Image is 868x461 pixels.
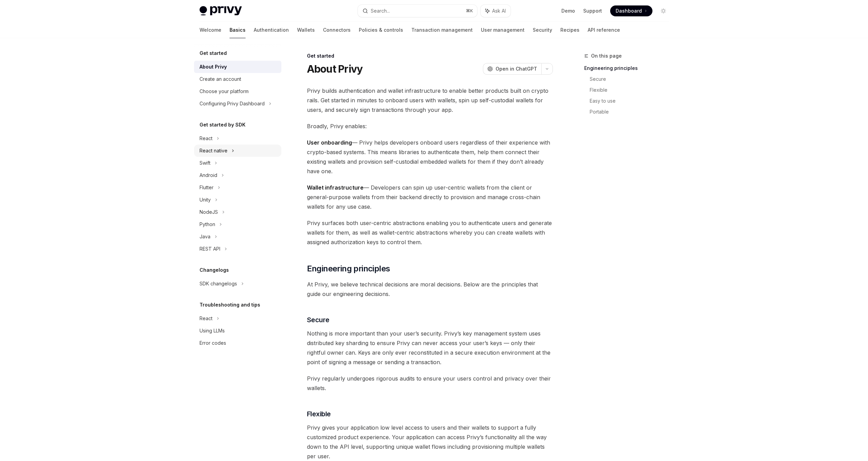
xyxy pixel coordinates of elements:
[200,100,265,108] div: Configuring Privy Dashboard
[200,233,210,241] div: Java
[307,374,553,393] span: Privy regularly undergoes rigorous audits to ensure your users control and privacy over their wal...
[194,325,281,337] a: Using LLMs
[200,6,242,16] img: light logo
[200,314,212,323] div: React
[591,52,622,60] span: On this page
[307,409,331,419] span: Flexible
[307,218,553,247] span: Privy surfaces both user-centric abstractions enabling you to authenticate users and generate wal...
[200,171,217,179] div: Android
[583,8,602,14] a: Support
[359,22,403,38] a: Policies & controls
[200,63,227,71] div: About Privy
[200,87,249,95] div: Choose your platform
[658,5,669,16] button: Toggle dark mode
[297,22,315,38] a: Wallets
[307,423,553,461] span: Privy gives your application low level access to users and their wallets to support a fully custo...
[200,22,221,38] a: Welcome
[200,245,220,253] div: REST API
[323,22,351,38] a: Connectors
[194,73,281,85] a: Create an account
[194,337,281,349] a: Error codes
[616,8,642,14] span: Dashboard
[200,159,210,167] div: Swift
[590,95,674,106] a: Easy to use
[371,7,390,15] div: Search...
[194,61,281,73] a: About Privy
[307,63,363,75] h1: About Privy
[230,22,246,38] a: Basics
[194,85,281,98] a: Choose your platform
[200,266,229,274] h5: Changelogs
[307,121,553,131] span: Broadly, Privy enables:
[358,5,477,17] button: Search...⌘K
[200,301,260,309] h5: Troubleshooting and tips
[481,22,525,38] a: User management
[254,22,289,38] a: Authentication
[481,5,511,17] button: Ask AI
[200,327,225,335] div: Using LLMs
[307,329,553,367] span: Nothing is more important than your user’s security. Privy’s key management system uses distribut...
[307,53,553,59] div: Get started
[307,184,364,191] strong: Wallet infrastructure
[200,147,227,155] div: React native
[200,49,227,57] h5: Get started
[492,8,506,14] span: Ask AI
[307,86,553,115] span: Privy builds authentication and wallet infrastructure to enable better products built on crypto r...
[307,183,553,211] span: — Developers can spin up user-centric wallets from the client or general-purpose wallets from the...
[584,63,674,74] a: Engineering principles
[590,74,674,85] a: Secure
[411,22,473,38] a: Transaction management
[560,22,579,38] a: Recipes
[533,22,552,38] a: Security
[200,280,237,288] div: SDK changelogs
[307,315,329,325] span: Secure
[610,5,652,16] a: Dashboard
[590,85,674,95] a: Flexible
[496,65,537,72] span: Open in ChatGPT
[590,106,674,117] a: Portable
[561,8,575,14] a: Demo
[200,220,215,228] div: Python
[200,134,212,143] div: React
[307,263,390,274] span: Engineering principles
[307,139,352,146] strong: User onboarding
[200,208,218,216] div: NodeJS
[483,63,541,75] button: Open in ChatGPT
[200,183,214,192] div: Flutter
[200,339,226,347] div: Error codes
[307,138,553,176] span: — Privy helps developers onboard users regardless of their experience with crypto-based systems. ...
[200,121,246,129] h5: Get started by SDK
[307,280,553,299] span: At Privy, we believe technical decisions are moral decisions. Below are the principles that guide...
[200,196,211,204] div: Unity
[588,22,620,38] a: API reference
[200,75,241,83] div: Create an account
[466,8,473,14] span: ⌘ K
